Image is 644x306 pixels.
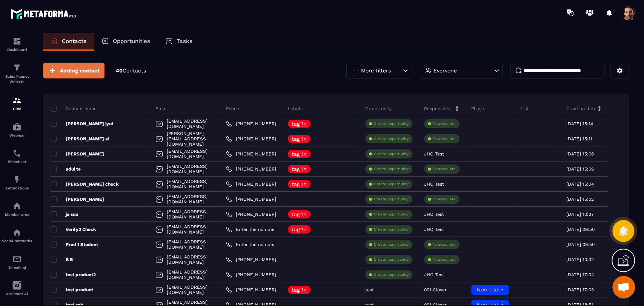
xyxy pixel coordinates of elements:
a: automationsautomationsAutomations [2,169,32,196]
span: Non traité [477,286,503,292]
a: formationformationSales Funnel Website [2,57,32,90]
p: [PERSON_NAME] [51,151,104,157]
a: [PHONE_NUMBER] [226,121,276,127]
p: To associate [433,257,456,262]
p: [DATE] 15:06 [566,166,594,172]
p: [PERSON_NAME] check [51,181,118,187]
p: Email [155,106,168,112]
p: [DATE] 15:14 [566,121,593,126]
p: Create opportunity [374,272,409,277]
p: 001 Closer [424,287,447,292]
p: test product2 [51,272,96,278]
a: [PHONE_NUMBER] [226,151,276,157]
a: [PHONE_NUMBER] [226,136,276,142]
p: To associate [433,197,456,202]
div: Mở cuộc trò chuyện [612,276,635,298]
p: tag 1n [292,227,307,232]
p: To associate [433,166,456,172]
p: Responsible [424,106,451,112]
p: JHO Test [424,272,444,277]
p: Scheduler [2,160,32,164]
a: formationformationCRM [2,90,32,117]
p: Social Networks [2,239,32,243]
a: [PHONE_NUMBER] [226,181,276,187]
a: [PHONE_NUMBER] [226,287,276,293]
p: Everyone [433,68,457,73]
p: Create opportunity [374,242,409,247]
a: schedulerschedulerScheduler [2,143,32,169]
p: [DATE] 15:04 [566,181,594,187]
p: Opportunities [113,38,150,45]
p: More filters [361,68,391,73]
p: List [521,106,529,112]
p: Dashboard [2,48,32,52]
p: Create opportunity [374,166,409,172]
p: Create opportunity [374,197,409,202]
p: test product [51,287,93,293]
a: Contacts [43,33,94,51]
img: automations [12,122,22,131]
p: [PERSON_NAME] jyui [51,121,113,127]
p: adui te [51,166,81,172]
img: automations [12,175,22,184]
p: Create opportunity [374,181,409,187]
p: tag 1n [292,212,307,217]
p: Labels [288,106,303,112]
a: automationsautomationsMember area [2,196,32,222]
p: To associate [433,121,456,126]
p: Tasks [177,38,192,45]
p: JHO Test [424,227,444,232]
a: formationformationDashboard [2,31,32,57]
p: tag 1n [292,166,307,172]
p: Verify2 Check [51,226,96,232]
p: Webinar [2,133,32,137]
p: Automations [2,186,32,190]
img: formation [12,37,22,46]
p: Contact name [51,106,97,112]
p: test [365,287,374,292]
a: Tasks [158,33,200,51]
p: Create opportunity [374,212,409,217]
p: tag 1n [292,136,307,141]
p: tag 1n [292,151,307,157]
a: emailemailE-mailing [2,249,32,275]
p: B B [51,257,73,263]
p: Create opportunity [374,151,409,157]
p: [DATE] 09:50 [566,227,595,232]
p: tag 1n [292,181,307,187]
p: [DATE] 17:04 [566,272,594,277]
p: To associate [433,242,456,247]
span: Adding contact [60,67,100,74]
p: Create opportunity [374,227,409,232]
p: [DATE] 15:08 [566,151,594,157]
p: Opportunity [365,106,392,112]
p: JHO Test [424,151,444,157]
p: 40 [116,67,146,74]
p: CRM [2,107,32,111]
p: [DATE] 17:03 [566,287,594,292]
img: scheduler [12,149,22,158]
p: Create opportunity [374,121,409,126]
p: Prod 1 Student [51,241,98,248]
p: [PERSON_NAME] [51,196,104,202]
p: Create opportunity [374,257,409,262]
p: Creation date [566,106,596,112]
img: logo [11,7,78,21]
p: Sales Funnel Website [2,74,32,85]
img: email [12,254,22,263]
a: Opportunities [94,33,158,51]
p: Create opportunity [374,136,409,141]
img: automations [12,201,22,211]
p: Phone [226,106,239,112]
img: social-network [12,228,22,237]
p: je suu [51,211,78,217]
span: Contacts [123,68,146,74]
a: [PHONE_NUMBER] [226,196,276,202]
p: tag 1n [292,121,307,126]
a: social-networksocial-networkSocial Networks [2,222,32,249]
p: To associate [433,136,456,141]
p: Assistant AI [2,292,32,296]
p: E-mailing [2,265,32,269]
a: [PHONE_NUMBER] [226,166,276,172]
p: [DATE] 15:02 [566,197,594,202]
